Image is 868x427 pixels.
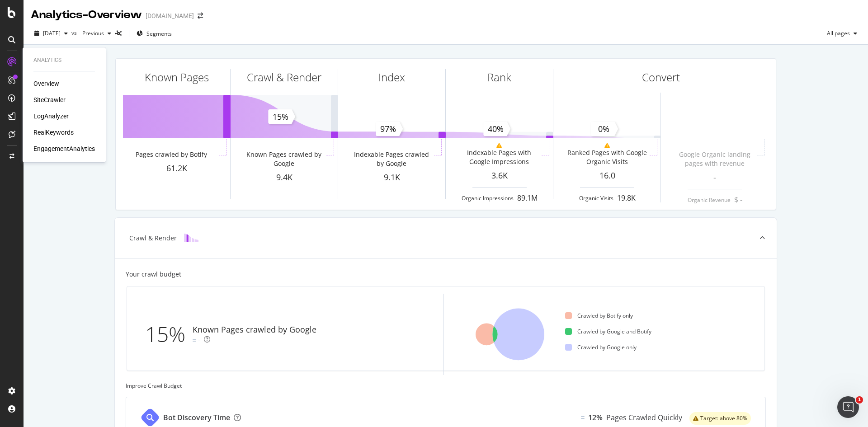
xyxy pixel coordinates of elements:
span: Previous [79,29,104,37]
div: Crawled by Botify only [565,312,633,319]
div: Rank [487,70,511,85]
div: 61.2K [123,163,230,174]
div: 89.1M [517,193,538,203]
a: RealKeywords [33,128,74,137]
div: Known Pages [145,70,209,85]
button: All pages [823,26,861,41]
div: [DOMAIN_NAME] [146,11,194,20]
div: 9.1K [338,172,445,183]
div: Pages Crawled Quickly [606,413,682,423]
span: 2025 Sep. 17th [43,29,61,37]
div: 15% [145,319,193,349]
div: Your crawl budget [126,270,181,279]
div: Pages crawled by Botify [136,150,207,159]
div: Analytics [33,56,95,64]
iframe: Intercom live chat [837,396,859,418]
span: All pages [823,29,850,37]
a: LogAnalyzer [33,112,69,121]
div: Improve Crawl Budget [126,382,766,389]
div: - [198,336,200,345]
a: SiteCrawler [33,95,66,104]
span: 1 [856,396,863,404]
img: Equal [193,339,196,342]
img: Equal [581,416,585,419]
a: Overview [33,79,59,88]
div: Bot Discovery Time [163,413,230,423]
a: EngagementAnalytics [33,144,95,153]
div: Known Pages crawled by Google [193,324,316,336]
div: Crawled by Google only [565,343,637,351]
div: 3.6K [446,170,553,182]
img: block-icon [184,234,198,242]
span: Target: above 80% [700,416,747,421]
div: Indexable Pages with Google Impressions [458,148,539,166]
div: Organic Impressions [462,194,514,202]
div: arrow-right-arrow-left [198,13,203,19]
div: warning label [689,412,751,425]
div: Crawl & Render [247,70,321,85]
div: 12% [588,413,603,423]
button: [DATE] [31,26,71,41]
div: Crawled by Google and Botify [565,328,651,335]
div: Indexable Pages crawled by Google [351,150,432,168]
div: 9.4K [231,172,338,183]
div: Known Pages crawled by Google [243,150,324,168]
button: Previous [79,26,115,41]
span: vs [71,29,79,37]
span: Segments [146,30,172,38]
div: Analytics - Overview [31,7,142,23]
div: Index [378,70,405,85]
button: Segments [133,26,175,41]
div: Crawl & Render [129,234,177,243]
